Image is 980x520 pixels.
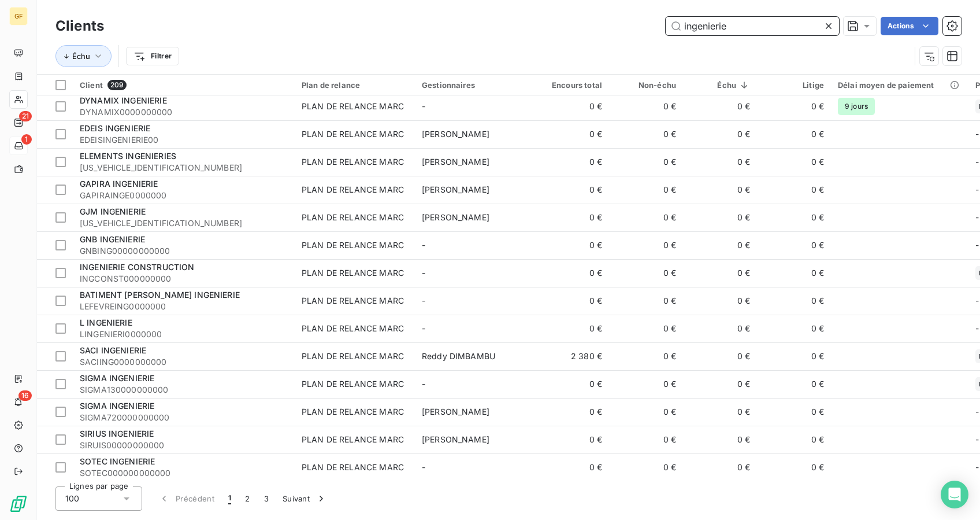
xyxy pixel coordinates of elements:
div: PLAN DE RELANCE MARC [302,406,404,418]
span: ELEMENTS INGENIERIES [80,151,176,161]
td: 0 € [535,120,609,148]
span: [PERSON_NAME] [422,129,489,139]
span: GNBING00000000000 [80,245,288,257]
td: 0 € [535,453,609,481]
td: 0 € [609,342,683,370]
span: LINGENIERI0000000 [80,329,288,340]
span: DYNAMIX INGENIERIE [80,95,167,105]
div: Plan de relance [302,80,408,90]
a: 1 [9,137,27,155]
td: 0 € [757,287,831,315]
td: 0 € [609,176,683,204]
span: SIGMA INGENIERIE [80,373,154,383]
button: Échu [55,45,112,67]
td: 0 € [683,231,757,259]
span: - [422,296,425,305]
td: 0 € [609,148,683,176]
span: - [975,462,979,472]
span: SACIING0000000000 [80,356,288,368]
td: 0 € [535,287,609,315]
span: - [422,462,425,472]
button: 3 [257,486,276,511]
div: Échu [690,80,750,90]
td: 0 € [757,176,831,204]
div: PLAN DE RELANCE MARC [302,351,404,362]
div: PLAN DE RELANCE MARC [302,184,404,196]
span: - [975,323,979,333]
span: - [422,268,425,278]
span: SIGMA130000000000 [80,384,288,396]
td: 0 € [683,259,757,287]
td: 0 € [535,93,609,120]
td: 0 € [683,342,757,370]
td: 0 € [535,176,609,204]
div: Délai moyen de paiement [838,80,962,90]
button: Filtrer [126,47,179,65]
td: 0 € [535,231,609,259]
td: 0 € [609,93,683,120]
div: GF [9,7,28,25]
span: GAPIRA INGENIERIE [80,179,158,189]
h3: Clients [55,16,104,36]
td: 0 € [609,370,683,398]
td: 0 € [683,370,757,398]
span: - [975,407,979,416]
div: PLAN DE RELANCE MARC [302,378,404,390]
td: 0 € [535,315,609,342]
span: - [975,129,979,139]
td: 0 € [757,204,831,231]
td: 0 € [535,370,609,398]
div: Encours total [542,80,602,90]
button: Actions [881,17,938,35]
td: 0 € [535,398,609,426]
span: SIGMA720000000000 [80,412,288,423]
span: EDEIS INGENIERIE [80,123,150,133]
a: 21 [9,113,27,132]
span: - [975,185,979,194]
span: 9 jours [838,98,875,115]
td: 0 € [609,120,683,148]
span: GAPIRAINGE0000000 [80,190,288,201]
span: SIGMA INGENIERIE [80,401,154,411]
td: 0 € [757,370,831,398]
td: 0 € [535,204,609,231]
td: 0 € [683,176,757,204]
td: 0 € [757,453,831,481]
div: PLAN DE RELANCE MARC [302,101,404,112]
td: 0 € [757,120,831,148]
div: Non-échu [616,80,676,90]
td: 0 € [609,453,683,481]
td: 0 € [609,315,683,342]
div: Open Intercom Messenger [941,481,968,508]
button: Précédent [151,486,221,511]
span: 209 [107,80,127,90]
span: [PERSON_NAME] [422,185,489,194]
span: BATIMENT [PERSON_NAME] INGENIERIE [80,290,240,300]
span: Échu [72,51,90,61]
td: 0 € [757,93,831,120]
input: Rechercher [666,17,839,35]
td: 0 € [683,426,757,453]
span: Reddy DIMBAMBU [422,351,495,361]
td: 2 380 € [535,342,609,370]
span: Client [80,80,103,90]
td: 0 € [683,398,757,426]
td: 0 € [535,259,609,287]
span: GNB INGENIERIE [80,234,145,244]
div: PLAN DE RELANCE MARC [302,267,404,279]
span: - [975,157,979,167]
div: PLAN DE RELANCE MARC [302,462,404,473]
span: 1 [228,493,231,504]
span: - [975,434,979,444]
td: 0 € [609,231,683,259]
td: 0 € [683,453,757,481]
div: PLAN DE RELANCE MARC [302,434,404,445]
span: - [422,101,425,111]
td: 0 € [683,204,757,231]
span: INGCONST000000000 [80,273,288,285]
span: DYNAMIX0000000000 [80,106,288,118]
div: PLAN DE RELANCE MARC [302,323,404,334]
td: 0 € [609,426,683,453]
span: 21 [19,111,32,121]
span: [PERSON_NAME] [422,407,489,416]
